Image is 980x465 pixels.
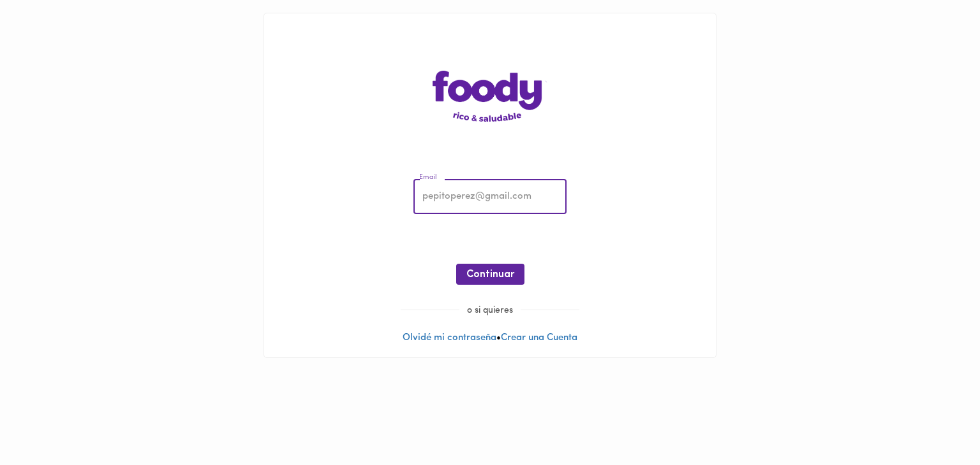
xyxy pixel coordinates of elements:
[264,13,716,357] div: •
[433,71,547,122] img: logo-main-page.png
[403,333,496,343] a: Olvidé mi contraseña
[456,264,524,285] button: Continuar
[466,269,514,281] span: Continuar
[501,333,577,343] a: Crear una Cuenta
[906,391,967,452] iframe: Messagebird Livechat Widget
[413,180,567,215] input: pepitoperez@gmail.com
[459,306,521,315] span: o si quieres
